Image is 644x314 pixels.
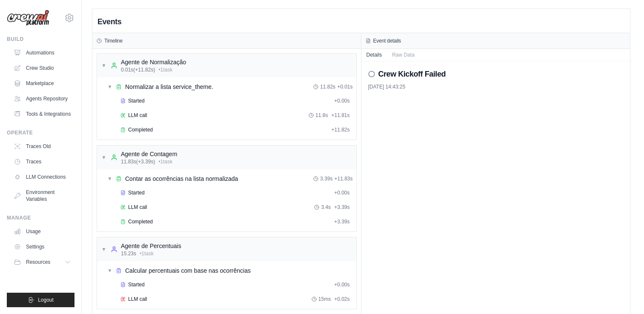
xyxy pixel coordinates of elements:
[26,259,50,265] span: Resources
[7,10,49,26] img: Logo
[10,225,74,238] a: Usage
[121,58,186,66] div: Agente de Normalização
[7,129,74,136] div: Operate
[361,49,387,61] button: Details
[10,140,74,153] a: Traces Old
[331,126,349,133] span: + 11.82s
[121,242,181,250] div: Agente de Percentuais
[10,155,74,168] a: Traces
[10,46,74,60] a: Automations
[320,83,335,90] span: 11.82s
[10,240,74,254] a: Settings
[128,126,153,133] span: Completed
[10,77,74,90] a: Marketplace
[128,296,147,303] span: LLM call
[334,296,349,303] span: + 0.02s
[128,281,145,288] span: Started
[334,218,349,225] span: + 3.39s
[373,37,401,44] h3: Event details
[101,62,106,69] span: ▼
[334,189,349,196] span: + 0.00s
[128,218,153,225] span: Completed
[104,37,123,44] h3: Timeline
[334,97,349,104] span: + 0.00s
[320,175,332,182] span: 3.39s
[121,66,155,73] span: 0.01s (+11.82s)
[128,112,147,119] span: LLM call
[378,68,446,80] h2: Crew Kickoff Failed
[318,296,331,303] span: 15ms
[321,204,331,211] span: 3.4s
[334,175,352,182] span: + 11.83s
[121,158,155,165] span: 11.83s (+3.39s)
[97,16,121,28] h2: Events
[107,267,112,274] span: ▼
[337,83,352,90] span: + 0.01s
[128,204,147,211] span: LLM call
[331,112,349,119] span: + 11.81s
[10,92,74,106] a: Agents Repository
[387,49,420,61] button: Raw Data
[10,255,74,269] button: Resources
[128,97,145,104] span: Started
[107,175,112,182] span: ▼
[125,83,213,91] span: Normalizar a lista service_theme.
[125,266,251,275] span: Calcular percentuais com base nas ocorrências
[121,250,136,257] span: 15.23s
[10,107,74,121] a: Tools & Integrations
[7,214,74,221] div: Manage
[128,189,145,196] span: Started
[101,246,106,253] span: ▼
[158,66,172,73] span: • 1 task
[10,170,74,184] a: LLM Connections
[10,186,74,206] a: Environment Variables
[10,61,74,75] a: Crew Studio
[125,174,238,183] span: Contar as ocorrências na lista normalizada
[368,83,624,90] div: [DATE] 14:43:25
[158,158,172,165] span: • 1 task
[107,83,112,90] span: ▼
[121,150,177,158] div: Agente de Contagem
[38,297,54,303] span: Logout
[140,250,154,257] span: • 1 task
[7,36,74,43] div: Build
[334,204,349,211] span: + 3.39s
[334,281,349,288] span: + 0.00s
[101,154,106,161] span: ▼
[315,112,328,119] span: 11.8s
[7,293,74,307] button: Logout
